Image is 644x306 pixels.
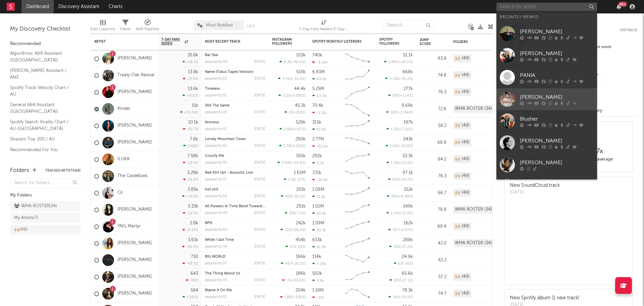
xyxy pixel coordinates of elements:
span: 660 [392,178,399,182]
svg: Chart title [342,50,373,67]
span: +298 % [292,94,305,98]
div: 51.2k [312,194,325,199]
div: -20.7 % [183,127,198,131]
a: [PERSON_NAME] [117,56,152,61]
div: My Discovery Checklist [10,25,80,33]
div: 72.6 [420,105,446,113]
div: ( ) [388,177,413,182]
div: Folders [10,167,29,175]
div: [DATE] [254,144,265,148]
a: [PERSON_NAME] [117,291,152,297]
div: 1.61k [188,238,198,242]
a: The Thing About Us [205,272,240,275]
a: BPD [205,221,212,225]
div: 83.8 [420,55,446,63]
span: 767 [392,228,399,232]
a: [PERSON_NAME] [117,140,152,145]
div: 13.6k [188,87,198,91]
a: General A&R Assistant ([GEOGRAPHIC_DATA]) [10,101,74,115]
div: Artist [94,40,145,44]
div: Folders [453,40,503,44]
span: -20.8 % [400,144,412,148]
div: 1.02M [312,204,324,209]
div: popularity: 31 [205,94,226,97]
div: +218 % [183,144,198,148]
span: +2.19k % [397,111,412,115]
svg: Chart title [342,151,373,168]
div: hot shit [205,188,265,191]
div: popularity: 28 [205,111,227,114]
span: +38.2 % [292,228,305,232]
div: popularity: 49 [205,60,227,64]
a: [PERSON_NAME] [496,154,597,176]
div: Recommended [10,40,80,48]
span: 183 [390,111,396,115]
span: 1.05k [390,144,399,148]
div: [DATE] [254,211,265,215]
div: 44.4k [294,87,306,91]
div: [DATE] [254,194,265,198]
div: popularity: 49 [205,211,227,215]
input: Search for artists [496,3,597,11]
div: 84.2 [420,156,446,164]
div: 454k [296,238,306,242]
a: PANIA [496,67,597,88]
span: -7.25 % [400,128,412,131]
div: Still The Same [205,104,265,107]
div: 7-Day Fans Added (7-Day Fans Added) [299,25,349,33]
input: Search... [383,20,434,30]
div: ( ) [277,161,306,165]
div: daily average [569,156,631,164]
div: ( ) [281,194,306,199]
div: 🙌🏼 (49) [453,172,471,180]
span: +117 % [294,128,305,131]
div: [DATE] [254,127,265,131]
svg: Chart title [342,134,373,151]
div: 4.3k [312,161,324,165]
svg: Chart title [342,185,373,202]
div: 13.8k [188,70,198,74]
div: Most Recent Track [205,40,255,44]
div: 99 + [619,2,627,7]
a: Lonely Mountain Town [205,137,246,141]
div: Bar Star [205,53,265,57]
div: WMA ROSTER ( 34 ) [14,202,57,210]
a: [PERSON_NAME] [117,123,152,129]
div: 9.69k [401,103,413,108]
span: 7-Day Fans Added [161,38,183,46]
div: -- [593,79,637,88]
div: WMA ROSTER (34) [453,105,494,113]
div: ( ) [285,211,306,215]
a: [PERSON_NAME] Assistant / ANZ [10,67,74,81]
div: +73.7k % [180,110,198,115]
div: -22.4 % [183,161,198,165]
div: ( ) [279,60,306,64]
div: -62.6k [312,144,328,148]
div: 7-Day Fans Added (7-Day Fans Added) [299,17,349,36]
span: -29.4 % [400,77,412,81]
div: ( ) [388,93,413,98]
a: [PERSON_NAME] [496,132,597,154]
a: Crucify Me [205,154,224,158]
div: popularity: 37 [205,178,227,181]
div: 78.8 [420,206,446,214]
div: All Flowers In Time Bend Towards The Sun [205,205,265,208]
div: 🙌🏼 ( 49 ) [14,226,28,234]
div: 35.8k [187,53,198,57]
a: Blame It On Me [205,289,232,292]
div: [DATE] [254,94,265,97]
div: 1.09M [312,221,324,225]
div: ( ) [386,211,413,215]
div: -22.4 % [183,211,198,215]
div: 2.77M [312,137,324,141]
div: 🙌🏼 (49) [453,189,471,197]
a: [PERSON_NAME] [117,274,152,280]
a: Spotify Search Virality Chart / AU-[GEOGRAPHIC_DATA] [10,118,74,132]
div: Jump Score [420,38,436,46]
div: -9.14k [312,60,328,64]
div: 201k [296,187,306,192]
div: [DATE] [254,228,265,232]
div: 103k [296,53,306,57]
div: 🙌🏼 (49) [453,222,471,230]
div: 5.25M [312,87,324,91]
